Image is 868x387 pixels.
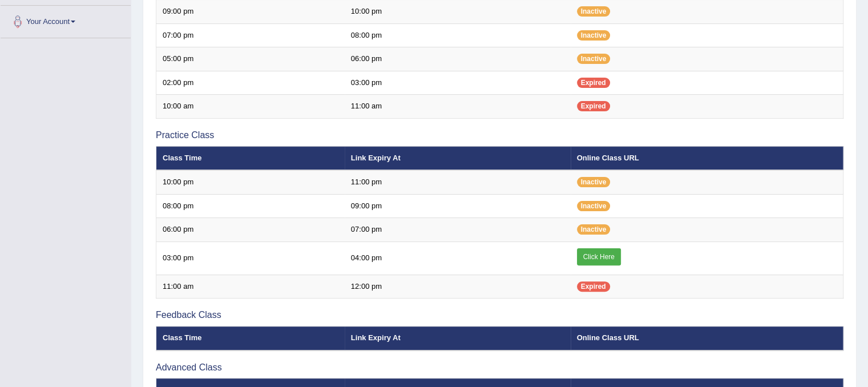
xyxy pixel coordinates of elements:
h3: Feedback Class [156,310,843,320]
td: 08:00 pm [345,23,571,47]
td: 07:00 pm [345,218,571,242]
h3: Advanced Class [156,362,843,373]
td: 03:00 pm [345,71,571,95]
th: Online Class URL [571,326,843,350]
td: 06:00 pm [156,218,345,242]
a: Your Account [1,6,131,34]
span: Inactive [577,30,611,41]
span: Inactive [577,177,611,187]
span: Inactive [577,224,611,235]
td: 11:00 am [156,275,345,299]
span: Expired [577,101,610,111]
td: 03:00 pm [156,241,345,275]
td: 12:00 pm [345,275,571,299]
span: Inactive [577,201,611,211]
td: 08:00 pm [156,194,345,218]
td: 07:00 pm [156,23,345,47]
a: Click Here [577,248,621,265]
td: 10:00 pm [156,170,345,194]
td: 04:00 pm [345,241,571,275]
td: 05:00 pm [156,47,345,71]
th: Class Time [156,326,345,350]
span: Expired [577,78,610,88]
td: 02:00 pm [156,71,345,95]
td: 09:00 pm [345,194,571,218]
th: Online Class URL [571,146,843,170]
td: 11:00 pm [345,170,571,194]
h3: Practice Class [156,130,843,140]
td: 10:00 am [156,95,345,119]
span: Expired [577,281,610,292]
td: 06:00 pm [345,47,571,71]
th: Class Time [156,146,345,170]
th: Link Expiry At [345,146,571,170]
span: Inactive [577,54,611,64]
td: 11:00 am [345,95,571,119]
span: Inactive [577,6,611,17]
th: Link Expiry At [345,326,571,350]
